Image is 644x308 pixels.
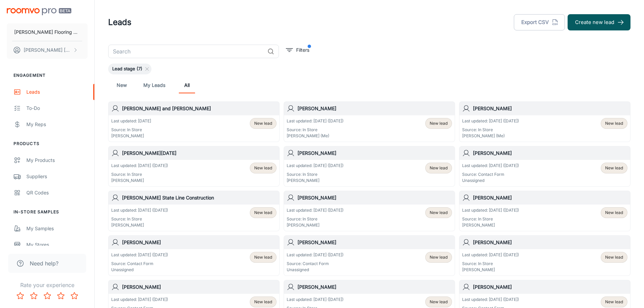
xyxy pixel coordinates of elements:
[297,149,452,157] h6: [PERSON_NAME]
[430,254,448,260] span: New lead
[284,235,455,276] a: [PERSON_NAME]Last updated: [DATE] ([DATE])Source: Contact FormUnassignedNew lead
[111,163,168,169] p: Last updated: [DATE] ([DATE])
[287,171,343,177] p: Source: In Store
[287,118,343,124] p: Last updated: [DATE] ([DATE])
[254,165,272,171] span: New lead
[111,267,168,273] p: Unassigned
[26,241,88,248] div: My Stores
[5,281,89,289] p: Rate your experience
[430,165,448,171] span: New lead
[287,207,343,213] p: Last updated: [DATE] ([DATE])
[111,133,151,139] p: [PERSON_NAME]
[26,189,88,196] div: QR Codes
[462,297,519,303] p: Last updated: [DATE] ([DATE])
[462,207,519,213] p: Last updated: [DATE] ([DATE])
[462,267,519,273] p: [PERSON_NAME]
[287,177,343,184] p: [PERSON_NAME]
[296,46,309,54] p: Filters
[26,173,88,180] div: Suppliers
[287,297,343,303] p: Last updated: [DATE] ([DATE])
[459,191,630,231] a: [PERSON_NAME]Last updated: [DATE] ([DATE])Source: In Store[PERSON_NAME]New lead
[462,177,519,184] p: Unassigned
[514,14,565,30] button: Export CSV
[462,252,519,258] p: Last updated: [DATE] ([DATE])
[108,45,265,58] input: Search
[114,77,130,93] a: New
[284,101,455,142] a: [PERSON_NAME]Last updated: [DATE] ([DATE])Source: In Store[PERSON_NAME] (Me)New lead
[122,239,277,246] h6: [PERSON_NAME]
[254,120,272,126] span: New lead
[462,171,519,177] p: Source: Contact Form
[284,45,311,55] button: filter
[24,46,71,54] p: [PERSON_NAME] [PERSON_NAME]
[462,216,519,222] p: Source: In Store
[297,239,452,246] h6: [PERSON_NAME]
[605,165,623,171] span: New lead
[111,297,168,303] p: Last updated: [DATE] ([DATE])
[605,254,623,260] span: New lead
[179,77,195,93] a: All
[108,146,280,187] a: [PERSON_NAME][DATE]Last updated: [DATE] ([DATE])Source: In Store[PERSON_NAME]New lead
[287,222,343,228] p: [PERSON_NAME]
[111,252,168,258] p: Last updated: [DATE] ([DATE])
[459,146,630,187] a: [PERSON_NAME]Last updated: [DATE] ([DATE])Source: Contact FormUnassignedNew lead
[462,222,519,228] p: [PERSON_NAME]
[108,191,280,231] a: [PERSON_NAME] State Line ConstructionLast updated: [DATE] ([DATE])Source: In Store[PERSON_NAME]Ne...
[41,289,54,303] button: Rate 3 star
[108,235,280,276] a: [PERSON_NAME]Last updated: [DATE] ([DATE])Source: Contact FormUnassignedNew lead
[254,210,272,216] span: New lead
[430,210,448,216] span: New lead
[108,64,151,74] div: Lead stage (7)
[108,66,146,72] span: Lead stage (7)
[287,216,343,222] p: Source: In Store
[462,133,519,139] p: [PERSON_NAME] (Me)
[26,157,88,164] div: My Products
[462,118,519,124] p: Last updated: [DATE] ([DATE])
[143,77,165,93] a: My Leads
[462,127,519,133] p: Source: In Store
[254,299,272,305] span: New lead
[605,210,623,216] span: New lead
[122,105,277,112] h6: [PERSON_NAME] and [PERSON_NAME]
[287,127,343,133] p: Source: In Store
[14,28,80,36] p: [PERSON_NAME] Flooring Center
[111,207,168,213] p: Last updated: [DATE] ([DATE])
[287,267,343,273] p: Unassigned
[111,177,168,184] p: [PERSON_NAME]
[287,163,343,169] p: Last updated: [DATE] ([DATE])
[473,149,627,157] h6: [PERSON_NAME]
[605,120,623,126] span: New lead
[14,289,27,303] button: Rate 1 star
[108,16,132,28] h1: Leads
[284,191,455,231] a: [PERSON_NAME]Last updated: [DATE] ([DATE])Source: In Store[PERSON_NAME]New lead
[7,23,88,41] button: [PERSON_NAME] Flooring Center
[111,127,151,133] p: Source: In Store
[122,194,277,202] h6: [PERSON_NAME] State Line Construction
[254,254,272,260] span: New lead
[473,194,627,202] h6: [PERSON_NAME]
[30,259,58,267] span: Need help?
[27,289,41,303] button: Rate 2 star
[26,121,88,128] div: My Reps
[54,289,68,303] button: Rate 4 star
[7,41,88,59] button: [PERSON_NAME] [PERSON_NAME]
[26,225,88,232] div: My Samples
[462,261,519,267] p: Source: In Store
[568,14,630,30] button: Create new lead
[297,105,452,112] h6: [PERSON_NAME]
[111,171,168,177] p: Source: In Store
[111,118,151,124] p: Last updated: [DATE]
[297,194,452,202] h6: [PERSON_NAME]
[122,149,277,157] h6: [PERSON_NAME][DATE]
[26,88,88,96] div: Leads
[459,235,630,276] a: [PERSON_NAME]Last updated: [DATE] ([DATE])Source: In Store[PERSON_NAME]New lead
[108,101,280,142] a: [PERSON_NAME] and [PERSON_NAME]Last updated: [DATE]Source: In Store[PERSON_NAME]New lead
[26,104,88,112] div: To-do
[287,133,343,139] p: [PERSON_NAME] (Me)
[287,252,343,258] p: Last updated: [DATE] ([DATE])
[473,105,627,112] h6: [PERSON_NAME]
[111,261,168,267] p: Source: Contact Form
[122,283,277,291] h6: [PERSON_NAME]
[605,299,623,305] span: New lead
[473,283,627,291] h6: [PERSON_NAME]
